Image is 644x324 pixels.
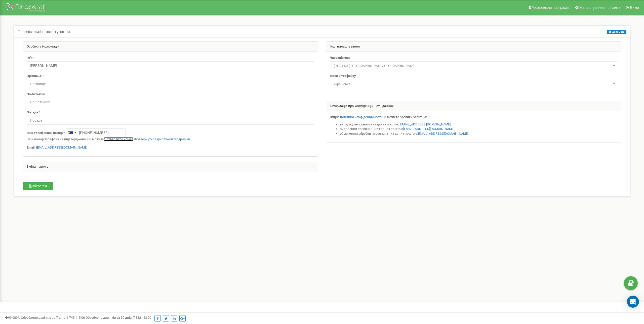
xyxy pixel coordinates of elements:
[399,122,451,126] a: [EMAIL_ADDRESS][DOMAIN_NAME]
[27,110,40,115] label: Посада *
[417,132,468,135] a: [EMAIL_ADDRESS][DOMAIN_NAME]
[27,146,35,149] strong: Email:
[27,61,314,70] input: Ім'я
[66,129,77,137] div: Telephone country code
[340,122,617,127] li: вигрузку персональних даних поштою ,
[340,127,617,131] li: видалення персональних даних поштою ,
[332,62,616,69] span: (UTC-11:00) Pacific/Midway
[330,80,617,88] span: Українська
[27,92,45,97] label: По-батькові
[104,137,133,141] a: підтвердити номер
[580,6,620,10] span: Налаштування профілю
[27,131,65,135] label: Ваш телефонний номер *
[627,296,639,308] div: Open Intercom Messenger
[27,137,314,142] p: Ваш номер телефону не підтверджено. Ви можете або
[330,61,617,70] span: (UTC-11:00) Pacific/Midway
[23,182,53,190] button: Зберегти
[382,115,427,119] strong: Ви можете зробити запит на:
[27,116,314,125] input: Посада
[139,137,190,141] a: звернутися до служби підтримки
[607,30,626,34] button: Допомога
[66,128,126,137] input: +1-800-555-55-55
[330,74,356,78] label: Мова інтерфейсу
[326,42,621,52] div: Інші налаштування
[23,42,318,52] div: Особиста інформація
[18,30,70,34] h5: Персональні налаштування
[340,131,617,136] li: обмеження обробки персональних даних поштою .
[326,101,621,111] div: Інформація про конфіденційність данних
[27,74,44,78] label: Прізвище *
[330,56,350,60] label: Часовий пояс
[27,80,314,88] input: Прізвище
[330,115,339,119] strong: Згідно
[532,6,569,10] span: Реферальна програма
[27,56,35,60] label: Ім'я *
[332,81,616,88] span: Українська
[630,6,639,10] span: Вихід
[23,162,318,172] div: Зміна паролю
[36,146,87,149] a: [EMAIL_ADDRESS][DOMAIN_NAME]
[403,127,454,131] a: [EMAIL_ADDRESS][DOMAIN_NAME]
[340,115,382,119] a: політики конфіденційності
[27,98,314,106] input: По-батькові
